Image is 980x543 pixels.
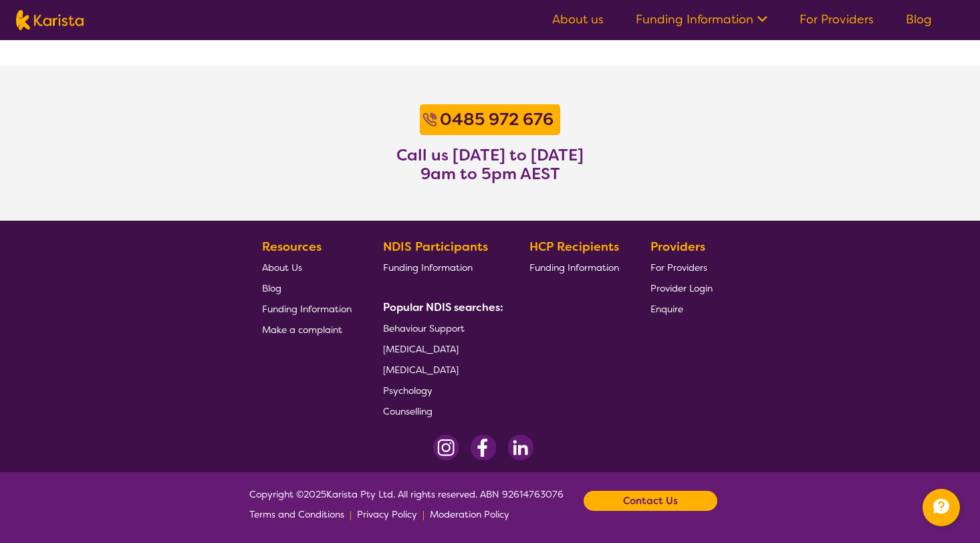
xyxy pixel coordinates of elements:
[383,380,498,401] a: Psychology
[906,11,932,27] a: Blog
[262,319,352,340] a: Make a complaint
[249,484,564,524] span: Copyright © 2025 Karista Pty Ltd. All rights reserved. ABN 92614763076
[623,491,678,511] b: Contact Us
[357,504,417,524] a: Privacy Policy
[262,282,281,294] span: Blog
[262,303,352,315] span: Funding Information
[437,108,557,132] a: 0485 972 676
[383,239,488,255] b: NDIS Participants
[650,257,713,278] a: For Providers
[262,261,302,274] span: About Us
[396,146,584,183] h3: Call us [DATE] to [DATE] 9am to 5pm AEST
[262,298,352,319] a: Funding Information
[249,504,344,524] a: Terms and Conditions
[423,113,437,126] img: Call icon
[249,508,344,520] span: Terms and Conditions
[383,405,433,417] span: Counselling
[430,508,509,520] span: Moderation Policy
[383,359,498,380] a: [MEDICAL_DATA]
[529,257,619,278] a: Funding Information
[430,504,509,524] a: Moderation Policy
[507,435,533,461] img: LinkedIn
[650,239,705,255] b: Providers
[923,489,960,526] button: Channel Menu
[650,278,713,298] a: Provider Login
[350,504,352,524] p: |
[383,401,498,421] a: Counselling
[262,324,342,336] span: Make a complaint
[529,239,619,255] b: HCP Recipients
[262,278,352,298] a: Blog
[422,504,424,524] p: |
[383,257,498,278] a: Funding Information
[383,300,503,314] b: Popular NDIS searches:
[650,261,707,274] span: For Providers
[529,261,619,274] span: Funding Information
[383,343,459,355] span: [MEDICAL_DATA]
[440,108,554,130] b: 0485 972 676
[470,435,497,461] img: Facebook
[383,318,498,338] a: Behaviour Support
[16,10,84,30] img: Karista logo
[383,385,433,397] span: Psychology
[262,239,322,255] b: Resources
[383,338,498,359] a: [MEDICAL_DATA]
[650,303,683,315] span: Enquire
[552,11,604,27] a: About us
[383,261,473,274] span: Funding Information
[433,435,459,461] img: Instagram
[357,508,417,520] span: Privacy Policy
[383,322,465,334] span: Behaviour Support
[650,282,713,294] span: Provider Login
[262,257,352,278] a: About Us
[383,364,459,376] span: [MEDICAL_DATA]
[636,11,767,27] a: Funding Information
[650,298,713,319] a: Enquire
[800,11,874,27] a: For Providers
